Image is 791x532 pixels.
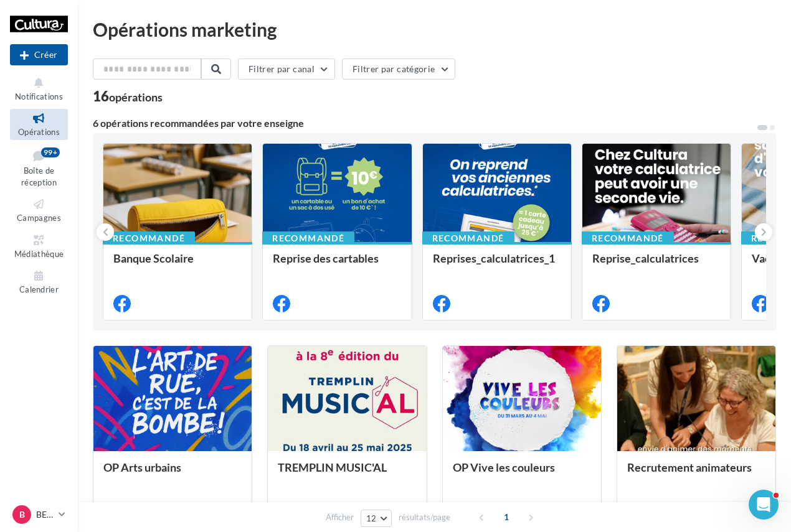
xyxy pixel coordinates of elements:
[238,58,335,80] button: Filtrer par canal
[273,252,401,277] div: Reprise des cartables
[453,461,591,486] div: OP Vive les couleurs
[10,73,68,104] button: Notifications
[17,213,61,223] span: Campagnes
[103,231,195,245] div: Recommandé
[361,510,392,527] button: 12
[582,231,674,245] div: Recommandé
[10,109,68,139] a: Opérations
[10,266,68,297] a: Calendrier
[422,231,514,245] div: Recommandé
[93,90,163,103] div: 16
[103,461,242,486] div: OP Arts urbains
[15,91,63,101] span: Notifications
[433,252,561,277] div: Reprises_calculatrices_1
[326,511,354,523] span: Afficher
[592,252,721,277] div: Reprise_calculatrices
[10,195,68,225] a: Campagnes
[93,118,756,128] div: 6 opérations recommandées par votre enseigne
[399,511,450,523] span: résultats/page
[262,231,354,245] div: Recommandé
[627,461,765,486] div: Recrutement animateurs
[749,490,779,520] iframe: Intercom live chat
[18,127,60,137] span: Opérations
[93,20,776,39] div: Opérations marketing
[496,507,516,527] span: 1
[10,44,68,65] button: Créer
[10,231,68,261] a: Médiathèque
[10,44,68,65] div: Nouvelle campagne
[366,513,377,523] span: 12
[19,508,25,521] span: B
[36,508,54,521] p: BESANCON
[14,249,64,259] span: Médiathèque
[113,252,242,277] div: Banque Scolaire
[41,147,60,157] div: 99+
[21,166,57,187] span: Boîte de réception
[19,284,59,294] span: Calendrier
[109,91,163,103] div: opérations
[10,503,68,526] a: B BESANCON
[342,58,455,80] button: Filtrer par catégorie
[10,145,68,190] a: Boîte de réception99+
[278,461,416,486] div: TREMPLIN MUSIC'AL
